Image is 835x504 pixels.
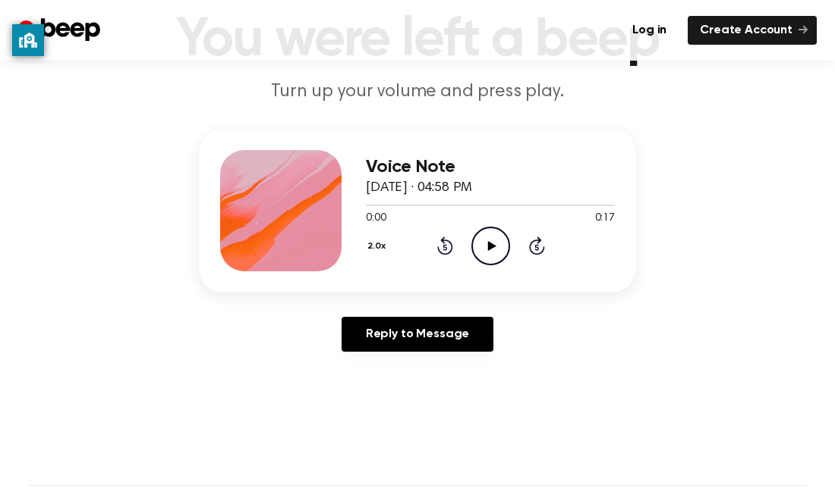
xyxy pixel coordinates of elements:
a: Beep [18,16,104,45]
p: Turn up your volume and press play. [126,80,709,105]
a: Create Account [688,16,817,45]
button: privacy banner [12,24,44,56]
span: 0:17 [595,211,615,227]
a: Log in [620,16,679,45]
span: [DATE] · 04:58 PM [366,181,472,195]
button: 2.0x [366,233,392,259]
span: 0:00 [366,211,386,227]
h3: Voice Note [366,157,615,177]
a: Reply to Message [342,317,493,352]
